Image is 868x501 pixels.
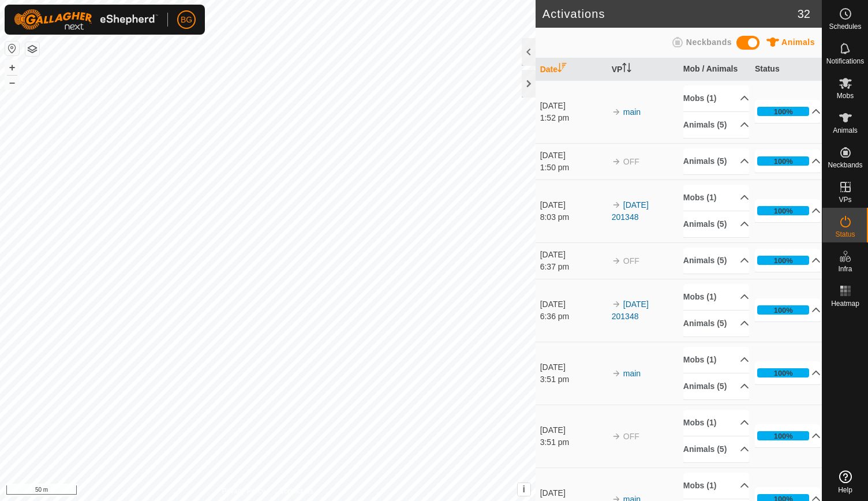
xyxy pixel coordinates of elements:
img: arrow [612,256,621,266]
div: 100% [757,431,809,440]
div: 100% [757,107,809,116]
p-accordion-header: Animals (5) [683,373,749,399]
span: VPs [839,196,851,203]
span: Animals [781,38,815,47]
span: i [522,484,525,494]
span: 32 [798,5,810,23]
th: VP [607,58,679,81]
a: Privacy Policy [222,486,265,496]
div: 1:50 pm [540,162,606,174]
div: 100% [774,305,793,316]
p-accordion-header: Mobs (1) [683,185,749,211]
div: 100% [774,368,793,379]
h2: Activations [542,7,798,21]
th: Date [536,58,607,81]
button: Map Layers [25,42,39,56]
div: 6:36 pm [540,311,606,323]
span: Help [838,487,852,493]
span: Animals [833,127,858,134]
div: 100% [774,106,793,117]
div: [DATE] [540,249,606,261]
p-accordion-header: Animals (5) [683,148,749,174]
span: Infra [838,266,852,272]
div: 100% [757,368,809,377]
div: 8:03 pm [540,211,606,223]
p-accordion-header: Animals (5) [683,211,749,237]
img: Gallagher Logo [14,9,158,30]
p-sorticon: Activate to sort [558,65,567,74]
a: main [623,107,641,117]
p-accordion-header: 100% [755,100,821,123]
button: Reset Map [5,42,19,55]
p-accordion-header: Mobs (1) [683,473,749,499]
div: 100% [757,305,809,315]
p-accordion-header: Mobs (1) [683,85,749,111]
div: 3:51 pm [540,373,606,386]
span: Heatmap [831,300,859,307]
img: arrow [612,300,621,309]
div: 100% [774,156,793,167]
span: BG [181,14,192,26]
div: [DATE] [540,199,606,211]
th: Mob / Animals [679,58,750,81]
a: Help [822,466,868,498]
button: – [5,76,19,89]
p-accordion-header: Mobs (1) [683,410,749,436]
div: 100% [757,156,809,166]
div: 100% [774,431,793,442]
div: 100% [757,256,809,265]
span: Mobs [837,92,854,99]
span: Notifications [826,58,864,65]
img: arrow [612,200,621,210]
img: arrow [612,107,621,117]
a: [DATE] 201348 [612,300,649,321]
span: Status [835,231,855,238]
p-accordion-header: Mobs (1) [683,284,749,310]
div: [DATE] [540,361,606,373]
span: OFF [623,256,639,266]
p-accordion-header: Mobs (1) [683,347,749,373]
span: Neckbands [686,38,732,47]
button: + [5,61,19,74]
span: OFF [623,157,639,166]
div: [DATE] [540,487,606,499]
th: Status [750,58,822,81]
div: 100% [774,205,793,216]
a: main [623,369,641,378]
img: arrow [612,157,621,166]
div: [DATE] [540,100,606,112]
p-accordion-header: 100% [755,199,821,222]
div: [DATE] [540,298,606,311]
span: Neckbands [828,162,862,169]
span: OFF [623,432,639,441]
a: [DATE] 201348 [612,200,649,222]
p-accordion-header: Animals (5) [683,436,749,462]
div: 100% [757,206,809,215]
div: [DATE] [540,149,606,162]
p-accordion-header: Animals (5) [683,112,749,138]
div: 100% [774,255,793,266]
p-accordion-header: Animals (5) [683,248,749,274]
p-accordion-header: 100% [755,361,821,384]
span: Schedules [829,23,861,30]
img: arrow [612,432,621,441]
div: 3:51 pm [540,436,606,448]
img: arrow [612,369,621,378]
div: 6:37 pm [540,261,606,273]
div: 1:52 pm [540,112,606,124]
div: [DATE] [540,424,606,436]
p-accordion-header: 100% [755,149,821,173]
p-accordion-header: 100% [755,298,821,321]
button: i [518,483,530,496]
p-accordion-header: Animals (5) [683,311,749,337]
p-accordion-header: 100% [755,249,821,272]
p-sorticon: Activate to sort [622,65,631,74]
p-accordion-header: 100% [755,424,821,447]
a: Contact Us [279,486,313,496]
